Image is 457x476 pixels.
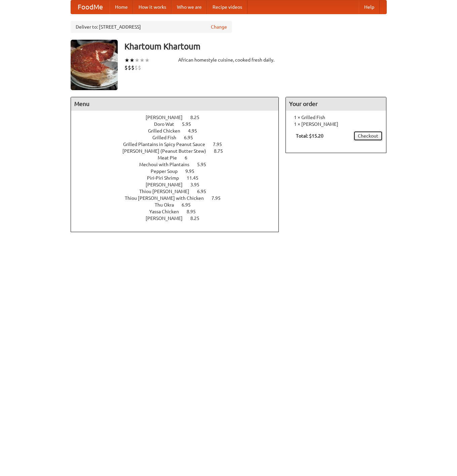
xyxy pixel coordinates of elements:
[155,202,181,208] span: Thu Okra
[151,169,184,174] span: Pepper Soup
[151,169,207,174] a: Pepper Soup 9.95
[185,169,201,174] span: 9.95
[154,121,203,127] a: Doro Wat 5.95
[146,216,189,221] span: [PERSON_NAME]
[124,57,129,64] li: ★
[149,209,186,214] span: Yassa Chicken
[71,21,232,33] div: Deliver to: [STREET_ADDRESS]
[139,162,219,167] a: Mechoui with Plantains 5.95
[123,142,212,147] span: Grilled Plantains in Spicy Peanut Sauce
[138,64,141,71] li: $
[197,189,213,194] span: 6.95
[122,148,213,154] span: [PERSON_NAME] (Peanut Butter Stew)
[158,155,184,160] span: Meat Pie
[125,195,233,201] a: Thiou [PERSON_NAME] with Chicken 7.95
[296,133,323,139] b: Total: $15.20
[135,57,140,64] li: ★
[147,175,186,181] span: Piri-Piri Shrimp
[155,202,203,208] a: Thu Okra 6.95
[182,202,197,208] span: 6.95
[190,115,206,120] span: 8.25
[154,121,181,127] span: Doro Wat
[135,64,138,71] li: $
[152,135,183,140] span: Grilled Fish
[140,57,145,64] li: ★
[212,195,227,201] span: 7.95
[359,0,380,14] a: Help
[71,40,118,90] img: angular.jpg
[149,209,208,214] a: Yassa Chicken 8.95
[214,148,230,154] span: 8.75
[286,97,386,111] h4: Your order
[289,114,383,121] li: 1 × Grilled Fish
[147,175,211,181] a: Piri-Piri Shrimp 11.45
[123,142,234,147] a: Grilled Plantains in Spicy Peanut Sauce 7.95
[197,162,213,167] span: 5.95
[152,135,205,140] a: Grilled Fish 6.95
[145,57,150,64] li: ★
[188,128,204,134] span: 4.95
[289,121,383,127] li: 1 × [PERSON_NAME]
[190,216,206,221] span: 8.25
[131,64,135,71] li: $
[139,189,196,194] span: Thiou [PERSON_NAME]
[182,121,198,127] span: 5.95
[125,195,211,201] span: Thiou [PERSON_NAME] with Chicken
[110,0,133,14] a: Home
[187,175,205,181] span: 11.45
[124,40,387,53] h3: Khartoum Khartoum
[146,115,189,120] span: [PERSON_NAME]
[213,142,229,147] span: 7.95
[184,135,200,140] span: 6.95
[139,162,196,167] span: Mechoui with Plantains
[211,24,227,30] a: Change
[129,57,135,64] li: ★
[71,97,279,111] h4: Menu
[207,0,247,14] a: Recipe videos
[190,182,206,187] span: 3.95
[146,182,212,187] a: [PERSON_NAME] 3.95
[122,148,235,154] a: [PERSON_NAME] (Peanut Butter Stew) 8.75
[146,182,189,187] span: [PERSON_NAME]
[158,155,200,160] a: Meat Pie 6
[146,115,212,120] a: [PERSON_NAME] 8.25
[187,209,202,214] span: 8.95
[139,189,219,194] a: Thiou [PERSON_NAME] 6.95
[185,155,194,160] span: 6
[353,131,383,141] a: Checkout
[148,128,187,134] span: Grilled Chicken
[172,0,207,14] a: Who we are
[124,64,128,71] li: $
[71,0,110,14] a: FoodMe
[146,216,212,221] a: [PERSON_NAME] 8.25
[128,64,131,71] li: $
[178,57,279,63] div: African homestyle cuisine, cooked fresh daily.
[133,0,172,14] a: How it works
[148,128,210,134] a: Grilled Chicken 4.95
